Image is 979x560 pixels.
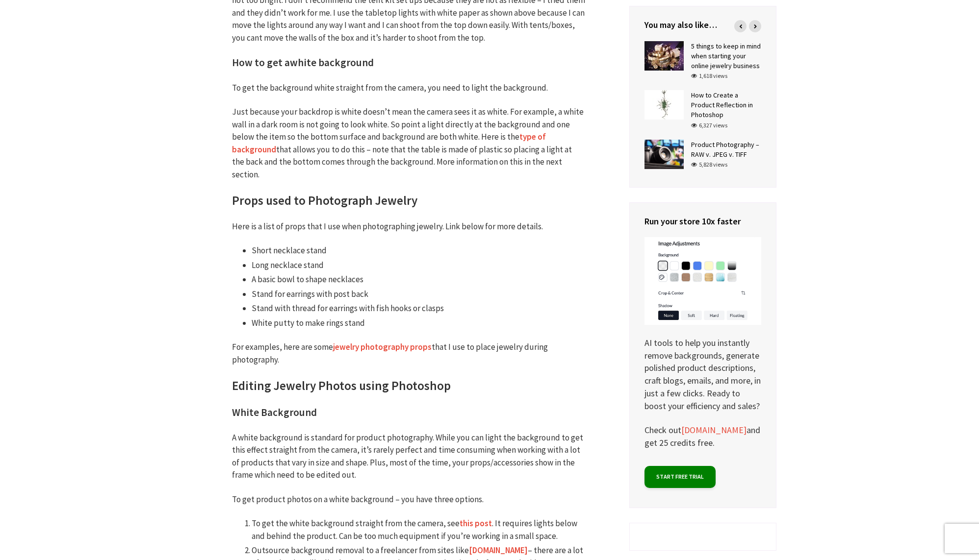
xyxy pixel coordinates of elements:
li: White putty to make rings stand [252,317,585,330]
h3: How to get a [232,56,585,70]
a: 5 things to keep in mind when starting your online jewelry business [691,42,761,70]
li: Long necklace stand [252,259,585,272]
a: [DOMAIN_NAME] [469,545,528,556]
li: Short necklace stand [252,244,585,257]
strong: white background [290,56,374,69]
h4: Run your store 10x faster [644,215,761,227]
a: Start free trial [644,466,716,488]
p: AI tools to help you instantly remove backgrounds, generate polished product descriptions, craft ... [644,237,761,412]
p: To get product photos on a white background – you have three options. [232,493,585,506]
a: [DOMAIN_NAME] [681,424,747,436]
a: jewelry photography props [333,341,432,353]
p: Just because your backdrop is white doesn’t mean the camera sees it as white. For example, a whit... [232,106,585,181]
a: this post [460,518,492,529]
div: 6,327 views [691,121,727,130]
li: Stand with thread for earrings with fish hooks or clasps [252,302,585,315]
p: Here is a list of props that I use when photographing jewelry. Link below for more details. [232,220,585,233]
a: type of background [232,131,546,155]
li: Stand for earrings with post back [252,288,585,301]
strong: Editing Jewelry Photos using Photoshop [232,378,451,393]
h2: Props used to Photograph Jewelry [232,193,585,209]
a: Product Photography – RAW v. JPEG v. TIFF [691,140,759,159]
p: A white background is standard for product photography. While you can light the background to get... [232,432,585,482]
div: 5,828 views [691,160,727,169]
h3: White Background [232,406,585,420]
li: A basic bowl to shape necklaces [252,273,585,286]
h4: You may also like… [644,19,761,31]
p: To get the background white straight from the camera, you need to light the background. [232,82,585,95]
div: 1,618 views [691,72,727,80]
p: For examples, here are some that I use to place jewelry during photography. [232,341,585,366]
p: Check out and get 25 credits free. [644,424,761,449]
a: How to Create a Product Reflection in Photoshop [691,91,753,119]
li: To get the white background straight from the camera, see . It requires lights below and behind t... [252,517,585,542]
